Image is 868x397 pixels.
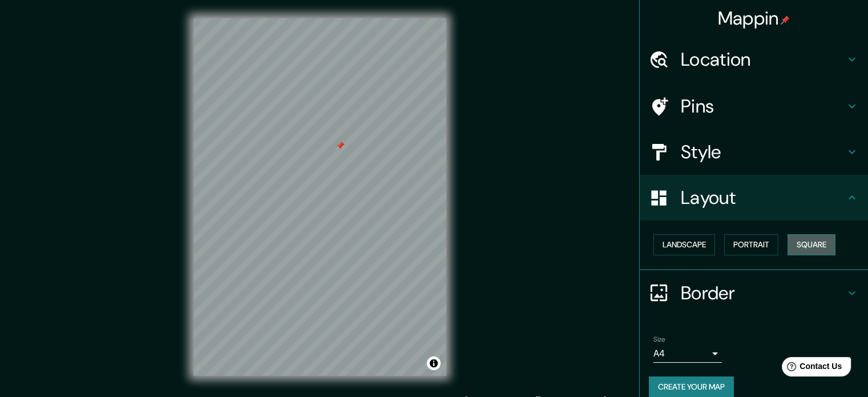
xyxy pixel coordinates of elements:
[640,83,868,129] div: Pins
[640,129,868,175] div: Style
[681,186,845,209] h4: Layout
[681,141,845,163] h4: Style
[653,334,665,344] label: Size
[640,175,868,220] div: Layout
[640,270,868,316] div: Border
[653,234,715,255] button: Landscape
[766,352,855,384] iframe: Help widget launcher
[724,234,778,255] button: Portrait
[640,37,868,82] div: Location
[681,48,845,71] h4: Location
[193,18,446,376] canvas: Map
[788,234,835,255] button: Square
[781,15,790,25] img: pin-icon.png
[681,282,845,304] h4: Border
[427,356,441,370] button: Toggle attribution
[718,7,790,30] h4: Mappin
[681,95,845,118] h4: Pins
[653,344,722,363] div: A4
